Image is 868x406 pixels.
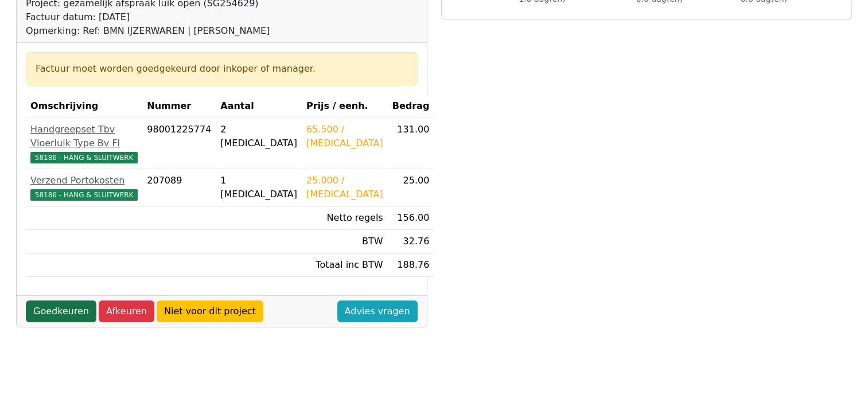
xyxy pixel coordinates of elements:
[388,169,434,206] td: 25.00
[30,152,138,163] span: 58186 - HANG & SLUITWERK
[388,206,434,230] td: 156.00
[142,169,216,206] td: 207089
[30,123,138,164] a: Handgreepset Tbv Vloerluik Type Bv Fl58186 - HANG & SLUITWERK
[30,189,138,201] span: 58186 - HANG & SLUITWERK
[26,300,96,322] a: Goedkeuren
[142,118,216,169] td: 98001225774
[388,253,434,277] td: 188.76
[220,123,297,150] div: 2 [MEDICAL_DATA]
[36,62,408,76] div: Factuur moet worden goedgekeurd door inkoper of manager.
[306,123,383,150] div: 65.500 / [MEDICAL_DATA]
[388,95,434,118] th: Bedrag
[302,206,388,230] td: Netto regels
[157,300,263,322] a: Niet voor dit project
[30,123,138,150] div: Handgreepset Tbv Vloerluik Type Bv Fl
[26,95,142,118] th: Omschrijving
[388,118,434,169] td: 131.00
[302,230,388,253] td: BTW
[220,174,297,201] div: 1 [MEDICAL_DATA]
[302,253,388,277] td: Totaal inc BTW
[306,174,383,201] div: 25.000 / [MEDICAL_DATA]
[142,95,216,118] th: Nummer
[30,174,138,201] a: Verzend Portokosten58186 - HANG & SLUITWERK
[337,300,418,322] a: Advies vragen
[302,95,388,118] th: Prijs / eenh.
[26,24,270,38] div: Opmerking: Ref: BMN IJZERWAREN | [PERSON_NAME]
[99,300,154,322] a: Afkeuren
[26,10,270,24] div: Factuur datum: [DATE]
[388,230,434,253] td: 32.76
[30,174,138,188] div: Verzend Portokosten
[216,95,302,118] th: Aantal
